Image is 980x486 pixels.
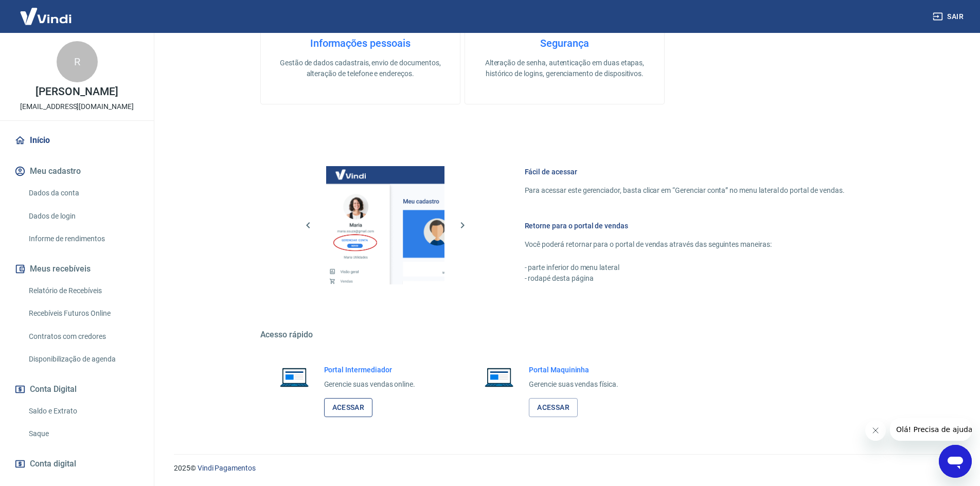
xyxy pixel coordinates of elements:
button: Meus recebíveis [12,258,141,280]
img: Imagem de um notebook aberto [273,365,316,389]
p: Gestão de dados cadastrais, envio de documentos, alteração de telefone e endereços. [277,58,443,79]
a: Contratos com credores [25,326,141,347]
h6: Portal Intermediador [324,365,416,375]
p: Para acessar este gerenciador, basta clicar em “Gerenciar conta” no menu lateral do portal de ven... [525,185,845,196]
a: Dados da conta [25,183,141,204]
h6: Portal Maquininha [529,365,618,375]
span: Conta digital [30,457,76,471]
img: Imagem da dashboard mostrando o botão de gerenciar conta na sidebar no lado esquerdo [326,166,444,284]
p: Gerencie suas vendas física. [529,379,618,390]
p: Gerencie suas vendas online. [324,379,416,390]
a: Vindi Pagamentos [198,464,256,472]
h4: Informações pessoais [277,37,443,49]
p: Você poderá retornar para o portal de vendas através das seguintes maneiras: [525,239,845,250]
p: 2025 © [174,463,955,474]
a: Acessar [529,398,578,417]
span: Olá! Precisa de ajuda? [6,7,86,15]
iframe: Botão para abrir a janela de mensagens [939,445,972,478]
p: [PERSON_NAME] [35,86,118,97]
a: Saque [25,423,141,444]
img: Vindi [12,1,79,32]
iframe: Fechar mensagem [865,420,886,441]
iframe: Mensagem da empresa [890,418,972,441]
button: Sair [931,7,968,26]
img: Imagem de um notebook aberto [477,365,521,389]
p: [EMAIL_ADDRESS][DOMAIN_NAME] [20,101,134,112]
a: Relatório de Recebíveis [25,280,141,301]
h5: Acesso rápido [260,330,869,340]
div: R [57,41,98,82]
button: Conta Digital [12,378,141,401]
a: Conta digital [12,453,141,475]
p: - rodapé desta página [525,273,845,284]
a: Saldo e Extrato [25,401,141,422]
h6: Fácil de acessar [525,167,845,177]
button: Meu cadastro [12,160,141,183]
a: Início [12,129,141,152]
p: Alteração de senha, autenticação em duas etapas, histórico de logins, gerenciamento de dispositivos. [482,58,648,79]
a: Disponibilização de agenda [25,349,141,370]
a: Acessar [324,398,373,417]
h4: Segurança [482,37,648,49]
a: Informe de rendimentos [25,228,141,249]
a: Recebíveis Futuros Online [25,303,141,324]
p: - parte inferior do menu lateral [525,262,845,273]
h6: Retorne para o portal de vendas [525,221,845,231]
a: Dados de login [25,206,141,227]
